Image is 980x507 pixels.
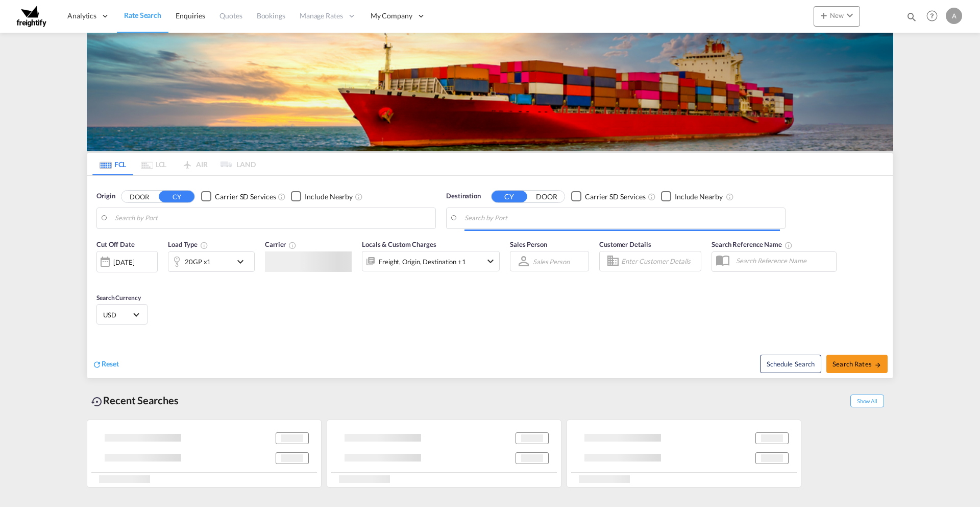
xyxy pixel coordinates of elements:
[87,389,183,412] div: Recent Searches
[371,11,412,21] span: My Company
[115,211,430,226] input: Search by Port
[712,240,793,248] span: Search Reference Name
[67,11,96,21] span: Analytics
[219,11,242,20] span: Quotes
[92,360,102,369] md-icon: icon-refresh
[906,11,917,27] div: icon-magnify
[300,11,343,21] span: Manage Rates
[124,11,161,19] span: Rate Search
[96,251,158,272] div: [DATE]
[92,153,256,175] md-pagination-wrapper: Use the left and right arrow keys to navigate between tabs
[121,191,157,202] button: DOOR
[785,241,793,249] md-icon: Your search will be saved by the below given name
[185,255,211,269] div: 20GP x1
[91,396,103,408] md-icon: icon-backup-restore
[102,359,119,368] span: Reset
[265,240,297,248] span: Carrier
[355,193,363,201] md-icon: Unchecked: Ignores neighbouring ports when fetching rates.Checked : Includes neighbouring ports w...
[818,9,830,21] md-icon: icon-plus 400-fg
[529,191,565,202] button: DOOR
[571,191,646,202] md-checkbox: Checkbox No Ink
[731,253,836,268] input: Search Reference Name
[102,307,142,322] md-select: Select Currency: $ USDUnited States Dollar
[15,5,47,28] img: freightify.png
[291,191,353,202] md-checkbox: Checkbox No Ink
[760,355,821,373] button: Note: By default Schedule search will only considerorigin ports, destination ports and cut off da...
[814,6,860,27] button: icon-plus 400-fgNewicon-chevron-down
[168,240,208,248] span: Load Type
[599,240,651,248] span: Customer Details
[362,240,436,248] span: Locals & Custom Charges
[832,360,881,368] span: Search Rates
[87,176,893,378] div: Origin DOOR CY Checkbox No InkUnchecked: Search for CY (Container Yard) services for all selected...
[92,153,133,175] md-tab-item: FCL
[675,192,723,202] div: Include Nearby
[923,7,941,25] span: Help
[96,271,104,285] md-datepicker: Select
[362,251,500,271] div: Freight Origin Destination Factory Stuffingicon-chevron-down
[492,191,527,202] button: CY
[278,193,286,201] md-icon: Unchecked: Search for CY (Container Yard) services for all selected carriers.Checked : Search for...
[532,254,571,269] md-select: Sales Person
[288,241,297,249] md-icon: The selected Trucker/Carrierwill be displayed in the rate results If the rates are from another f...
[234,256,252,268] md-icon: icon-chevron-down
[168,251,255,272] div: 20GP x1icon-chevron-down
[826,355,888,373] button: Search Ratesicon-arrow-right
[215,192,276,202] div: Carrier SD Services
[257,11,285,20] span: Bookings
[305,192,353,202] div: Include Nearby
[446,191,481,201] span: Destination
[906,11,917,22] md-icon: icon-magnify
[946,8,962,24] div: A
[464,211,780,226] input: Search by Port
[874,361,881,368] md-icon: icon-arrow-right
[96,240,135,248] span: Cut Off Date
[661,191,723,202] md-checkbox: Checkbox No Ink
[585,192,646,202] div: Carrier SD Services
[92,359,119,370] div: icon-refreshReset
[484,255,497,267] md-icon: icon-chevron-down
[200,241,208,249] md-icon: icon-information-outline
[201,191,276,202] md-checkbox: Checkbox No Ink
[87,33,893,151] img: LCL+%26+FCL+BACKGROUND.png
[510,240,547,248] span: Sales Person
[159,191,194,202] button: CY
[96,294,141,302] span: Search Currency
[113,258,134,267] div: [DATE]
[844,9,856,21] md-icon: icon-chevron-down
[923,7,946,26] div: Help
[648,193,656,201] md-icon: Unchecked: Search for CY (Container Yard) services for all selected carriers.Checked : Search for...
[726,193,734,201] md-icon: Unchecked: Ignores neighbouring ports when fetching rates.Checked : Includes neighbouring ports w...
[103,310,132,319] span: USD
[176,11,205,20] span: Enquiries
[818,11,856,19] span: New
[621,253,698,269] input: Enter Customer Details
[96,191,115,201] span: Origin
[379,255,466,269] div: Freight Origin Destination Factory Stuffing
[850,395,884,407] span: Show All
